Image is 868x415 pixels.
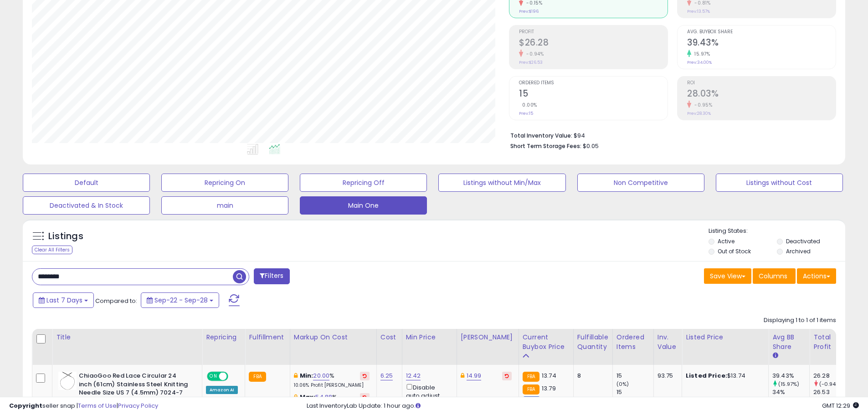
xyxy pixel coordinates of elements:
div: Displaying 1 to 1 of 1 items [764,316,836,325]
div: Clear All Filters [32,246,72,254]
a: 14.99 [467,371,482,380]
small: FBA [249,372,266,382]
h2: 28.03% [687,88,836,101]
span: Last 7 Days [46,296,82,305]
button: Columns [753,268,796,284]
button: Actions [797,268,836,284]
div: seller snap | | [9,402,158,410]
p: 10.06% Profit [PERSON_NAME] [294,382,370,389]
div: 26.28 [813,372,850,380]
small: 0.00% [519,102,537,108]
div: Listed Price [686,333,765,342]
div: 8 [577,372,606,380]
div: 39.43% [772,372,809,380]
label: Deactivated [786,237,820,245]
span: ON [208,373,219,380]
button: Filters [254,268,289,284]
div: Cost [380,333,398,342]
button: Deactivated & In Stock [23,196,150,215]
div: 93.75 [657,372,675,380]
h2: 39.43% [687,37,836,50]
span: Ordered Items [519,81,668,86]
small: Prev: $196 [519,9,539,14]
h5: Listings [48,230,83,243]
span: OFF [227,373,241,380]
p: Listing States: [709,227,845,236]
small: Prev: 34.00% [687,60,712,65]
label: Archived [786,247,811,255]
a: 20.00 [313,371,329,380]
button: Sep-22 - Sep-28 [141,292,219,308]
button: Main One [300,196,427,215]
button: Save View [704,268,751,284]
div: Total Profit [813,333,847,352]
small: -0.94% [523,51,544,57]
span: $0.05 [583,142,599,150]
small: Prev: $26.53 [519,60,543,65]
b: Min: [300,371,313,380]
div: Min Price [406,333,453,342]
small: -0.95% [691,102,712,108]
div: [PERSON_NAME] [461,333,515,342]
small: Prev: 28.30% [687,111,711,116]
div: $13.74 [686,372,761,380]
small: FBA [523,372,539,382]
div: Title [56,333,198,342]
a: 12.42 [406,371,421,380]
div: % [294,372,370,389]
small: Avg BB Share. [772,352,778,360]
a: Terms of Use [78,401,117,410]
div: Repricing [206,333,241,342]
span: 13.79 [542,384,556,393]
span: ROI [687,81,836,86]
small: Prev: 15 [519,111,533,116]
b: Listed Price: [686,371,727,380]
span: Sep-22 - Sep-28 [154,296,208,305]
div: Current Buybox Price [523,333,570,352]
div: Avg BB Share [772,333,806,352]
button: main [161,196,288,215]
small: FBA [523,384,539,395]
button: Listings without Min/Max [438,174,565,192]
div: 15 [616,372,653,380]
span: Avg. Buybox Share [687,30,836,35]
span: Columns [759,272,787,281]
th: The percentage added to the cost of goods (COGS) that forms the calculator for Min & Max prices. [290,329,376,365]
div: Amazon AI [206,386,238,394]
strong: Copyright [9,401,42,410]
h2: $26.28 [519,37,668,50]
button: Non Competitive [577,174,704,192]
small: (-0.94%) [819,380,842,388]
small: 15.97% [691,51,710,57]
li: $94 [510,129,829,140]
a: Privacy Policy [118,401,158,410]
h2: 15 [519,88,668,101]
button: Listings without Cost [716,174,843,192]
button: Repricing On [161,174,288,192]
b: ChiaoGoo Red Lace Circular 24 inch (61cm) Stainless Steel Knitting Needle Size US 7 (4.5mm) 7024-7 [79,372,190,400]
div: Disable auto adjust min [406,382,450,409]
div: Last InventoryLab Update: 1 hour ago. [307,402,859,410]
div: Fulfillable Quantity [577,333,609,352]
span: Compared to: [95,297,137,305]
small: (15.97%) [778,380,799,388]
div: Fulfillment [249,333,286,342]
a: 6.25 [380,371,393,380]
span: Profit [519,30,668,35]
b: Short Term Storage Fees: [510,142,581,150]
div: Markup on Cost [294,333,373,342]
label: Active [718,237,734,245]
label: Out of Stock [718,247,751,255]
button: Repricing Off [300,174,427,192]
b: Total Inventory Value: [510,132,572,139]
img: 41J80U2M5+L._SL40_.jpg [58,372,77,390]
div: Ordered Items [616,333,650,352]
button: Default [23,174,150,192]
div: Inv. value [657,333,678,352]
span: 2025-10-6 12:29 GMT [822,401,859,410]
span: 13.74 [542,371,556,380]
small: Prev: 13.57% [687,9,710,14]
button: Last 7 Days [33,292,94,308]
small: (0%) [616,380,629,388]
